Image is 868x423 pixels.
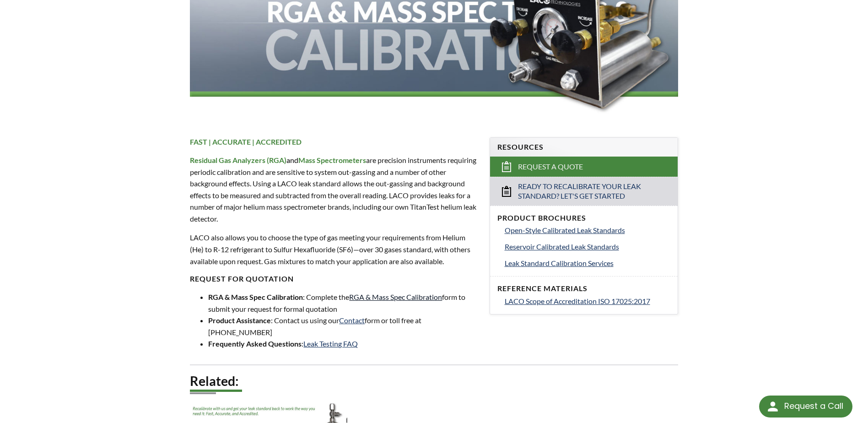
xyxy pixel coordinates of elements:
[208,339,302,348] strong: Frequently Asked Questions
[208,315,478,338] li: : Contact us using our form or toll free at [PHONE_NUMBER]
[298,156,366,164] strong: Mass Spectrometers
[190,154,478,225] p: are precision instruments requiring periodic calibration and are sensitive to system out-gassing ...
[505,226,625,234] span: Open-Style Calibrated Leak Standards
[505,241,670,253] a: Reservoir Calibrated Leak Standards
[505,259,614,267] span: Leak Standard Calibration Services
[766,399,780,414] img: round button
[759,396,852,418] div: Request a Call
[505,295,670,307] a: LACO Scope of Accreditation ISO 17025:2017
[339,316,365,325] a: Contact
[784,396,843,417] div: Request a Call
[349,293,442,301] a: RGA & Mass Spec Calibration
[490,177,678,206] a: Ready to Recalibrate Your Leak Standard? Let's Get Started
[190,156,286,164] strong: Residual Gas Analyzers (RGA)
[497,213,670,223] h4: Product Brochures
[497,284,670,293] h4: Reference Materials
[505,224,670,236] a: Open-Style Calibrated Leak Standards
[208,338,478,350] li: :
[505,257,670,269] a: Leak Standard Calibration Services
[286,156,298,164] span: and
[497,142,670,152] h4: Resources
[208,316,271,325] strong: Product Assistance
[208,291,478,315] li: : Complete the form to submit your request for formal quotation
[190,274,478,284] h4: REQUEST FOR QUOTATION
[518,182,651,201] span: Ready to Recalibrate Your Leak Standard? Let's Get Started
[505,297,650,305] span: LACO Scope of Accreditation ISO 17025:2017
[518,162,583,172] span: Request a Quote
[303,339,358,348] a: Leak Testing FAQ
[190,137,302,146] strong: FAST | ACCURATE | ACCREDITED
[190,373,678,390] h2: Related:
[505,242,619,251] span: Reservoir Calibrated Leak Standards
[190,232,478,267] p: LACO also allows you to choose the type of gas meeting your requirements from Helium (He) to R-12...
[208,293,303,301] strong: RGA & Mass Spec Calibration
[490,157,678,177] a: Request a Quote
